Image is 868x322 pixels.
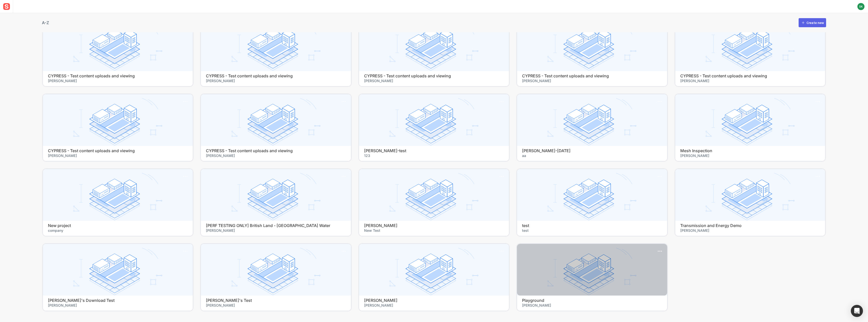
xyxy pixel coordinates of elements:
[806,21,824,24] div: Create new
[206,74,346,78] h4: CYPRESS - Test content uploads and viewing
[364,148,504,153] h4: [PERSON_NAME]-test
[859,5,863,8] text: SK
[2,2,11,11] img: sensat
[42,20,49,26] div: A-Z
[522,223,662,228] h4: test
[522,153,662,158] span: aa
[48,298,188,303] h4: [PERSON_NAME]'s Download Test
[799,18,826,27] button: Create new
[680,153,820,158] span: [PERSON_NAME]
[206,303,346,308] span: [PERSON_NAME]
[364,74,504,78] h4: CYPRESS - Test content uploads and viewing
[680,148,820,153] h4: Mesh Inspection
[680,223,820,228] h4: Transmission and Energy Demo
[48,148,188,153] h4: CYPRESS - Test content uploads and viewing
[48,153,188,158] span: [PERSON_NAME]
[364,153,504,158] span: 123
[206,223,346,228] h4: [PERF TESTING ONLY] British Land - [GEOGRAPHIC_DATA] Water
[206,228,346,233] span: [PERSON_NAME]
[48,78,188,83] span: [PERSON_NAME]
[364,223,504,228] h4: [PERSON_NAME]
[364,298,504,303] h4: [PERSON_NAME]
[206,298,346,303] h4: [PERSON_NAME]'s Test
[48,228,188,233] span: company
[48,223,188,228] h4: New project
[206,153,346,158] span: [PERSON_NAME]
[206,148,346,153] h4: CYPRESS - Test content uploads and viewing
[680,74,820,78] h4: CYPRESS - Test content uploads and viewing
[48,74,188,78] h4: CYPRESS - Test content uploads and viewing
[364,303,504,308] span: [PERSON_NAME]
[522,148,662,153] h4: [PERSON_NAME]-[DATE]
[522,303,662,308] span: [PERSON_NAME]
[851,305,863,317] div: Open Intercom Messenger
[680,228,820,233] span: [PERSON_NAME]
[522,298,662,303] h4: Playground
[522,74,662,78] h4: CYPRESS - Test content uploads and viewing
[680,78,820,83] span: [PERSON_NAME]
[522,78,662,83] span: [PERSON_NAME]
[206,78,346,83] span: [PERSON_NAME]
[522,228,662,233] span: test
[48,303,188,308] span: [PERSON_NAME]
[364,78,504,83] span: [PERSON_NAME]
[364,228,504,233] span: New Test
